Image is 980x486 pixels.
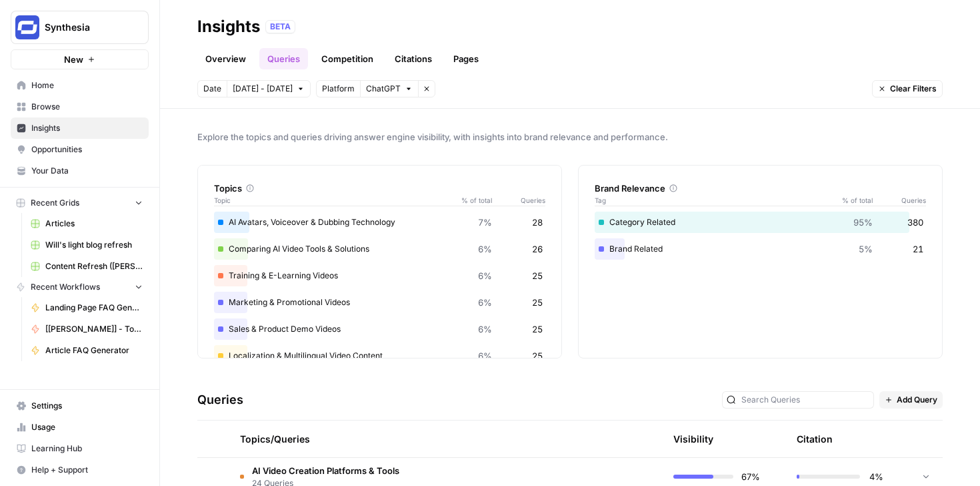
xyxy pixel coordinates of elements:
a: Insights [11,117,149,139]
span: 380 [907,216,923,229]
input: Search Queries [741,393,869,407]
span: Insights [31,122,143,134]
span: Explore the topics and queries driving answer engine visibility, with insights into brand relevan... [197,130,943,144]
a: Your Data [11,160,149,182]
span: 25 [532,322,543,336]
span: 28 [532,216,543,229]
span: Content Refresh ([PERSON_NAME]) [45,260,143,272]
span: 5% [859,242,873,256]
span: ChatGPT [366,83,401,95]
h3: Queries [197,391,243,409]
a: Landing Page FAQ Generator [25,297,149,318]
span: 25 [532,349,543,362]
div: Visibility [673,433,713,446]
span: 6% [478,349,492,362]
div: Localization & Multilingual Video Content [214,345,545,367]
div: Topics/Queries [240,421,525,457]
span: 7% [478,216,492,229]
div: Comparing AI Video Tools & Solutions [214,238,545,260]
span: [DATE] - [DATE] [233,83,293,95]
div: Topics [214,182,545,195]
div: AI Avatars, Voiceover & Dubbing Technology [214,212,545,233]
span: 67% [741,470,760,483]
button: Recent Workflows [11,277,149,297]
span: Usage [31,421,143,433]
button: Clear Filters [872,80,943,97]
div: Insights [197,16,260,37]
span: Platform [322,83,355,95]
span: AI Video Creation Platforms & Tools [252,464,399,477]
span: 4% [868,470,883,483]
span: Will's light blog refresh [45,239,143,251]
span: 6% [478,269,492,282]
a: Usage [11,417,149,438]
a: Pages [445,48,487,69]
span: Learning Hub [31,443,143,455]
span: Queries [492,195,545,206]
span: 25 [532,269,543,282]
span: Home [31,79,143,91]
div: Category Related [595,212,926,233]
span: 95% [853,216,873,229]
span: 6% [478,296,492,309]
span: % of total [452,195,492,206]
a: Overview [197,48,254,69]
button: [DATE] - [DATE] [227,80,311,97]
div: Brand Relevance [595,182,926,195]
button: New [11,49,149,69]
span: Add Query [897,394,937,406]
span: Settings [31,400,143,412]
div: Training & E-Learning Videos [214,265,545,286]
span: Date [203,83,221,95]
a: Article FAQ Generator [25,340,149,361]
div: Marketing & Promotional Videos [214,292,545,313]
span: [[PERSON_NAME]] - Tools & Features Pages Refreshe - [MAIN WORKFLOW] [45,323,143,335]
span: Queries [873,195,926,206]
span: Synthesia [45,21,125,34]
button: Help + Support [11,459,149,481]
a: Opportunities [11,139,149,160]
span: Browse [31,101,143,113]
a: Browse [11,96,149,117]
span: 25 [532,296,543,309]
span: Recent Workflows [31,281,100,293]
span: Your Data [31,165,143,177]
span: % of total [833,195,873,206]
span: Tag [595,195,833,206]
a: Home [11,75,149,96]
button: Add Query [879,391,943,409]
div: Citation [797,421,833,457]
button: Workspace: Synthesia [11,11,149,44]
a: Will's light blog refresh [25,234,149,256]
a: Citations [387,48,440,69]
span: Article FAQ Generator [45,344,143,356]
span: 6% [478,242,492,256]
a: Settings [11,395,149,417]
div: Brand Related [595,238,926,260]
span: Opportunities [31,144,143,156]
span: Recent Grids [31,197,79,209]
div: BETA [265,20,295,33]
span: Landing Page FAQ Generator [45,302,143,314]
span: 26 [532,242,543,256]
button: Recent Grids [11,193,149,213]
a: [[PERSON_NAME]] - Tools & Features Pages Refreshe - [MAIN WORKFLOW] [25,318,149,340]
div: Sales & Product Demo Videos [214,318,545,340]
span: 6% [478,322,492,336]
span: Articles [45,218,143,230]
button: ChatGPT [360,80,418,97]
a: Queries [259,48,308,69]
a: Learning Hub [11,438,149,459]
span: Topic [214,195,452,206]
span: Help + Support [31,464,143,476]
img: Synthesia Logo [15,15,39,39]
span: 21 [913,242,923,256]
a: Content Refresh ([PERSON_NAME]) [25,256,149,277]
span: Clear Filters [890,83,937,95]
a: Articles [25,213,149,234]
span: New [64,53,83,66]
a: Competition [313,48,381,69]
